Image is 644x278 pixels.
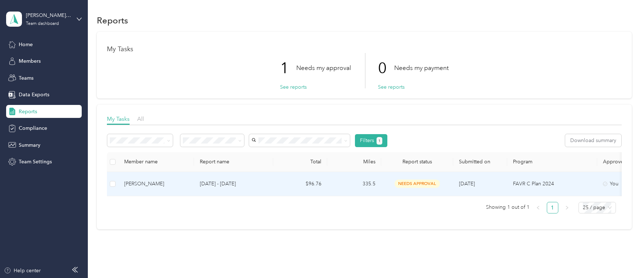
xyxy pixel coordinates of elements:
[124,159,188,165] div: Member name
[547,202,558,213] li: 1
[387,159,447,165] span: Report status
[378,138,380,144] span: 1
[561,202,573,213] button: right
[26,22,59,26] div: Team dashboard
[118,152,194,172] th: Member name
[280,83,307,91] button: See reports
[19,41,33,48] span: Home
[273,172,327,196] td: $96.76
[578,202,616,213] div: Page Size
[19,57,41,65] span: Members
[536,206,540,210] span: left
[107,45,622,53] h1: My Tasks
[19,158,52,166] span: Team Settings
[333,159,375,165] div: Miles
[19,91,49,98] span: Data Exports
[513,180,591,188] p: FAVR C Plan 2024
[395,180,440,188] span: needs approval
[507,152,597,172] th: Program
[327,172,381,196] td: 335.5
[486,202,530,213] span: Showing 1 out of 1
[200,180,267,188] p: [DATE] - [DATE]
[532,202,544,213] li: Previous Page
[296,63,351,72] p: Needs my approval
[4,267,41,274] button: Help center
[453,152,507,172] th: Submitted on
[19,124,47,132] span: Compliance
[378,53,394,83] p: 0
[565,206,569,210] span: right
[507,172,597,196] td: FAVR C Plan 2024
[194,152,273,172] th: Report name
[561,202,573,213] li: Next Page
[19,141,40,149] span: Summary
[19,74,33,82] span: Teams
[532,202,544,213] button: left
[26,12,71,19] div: [PERSON_NAME][EMAIL_ADDRESS][PERSON_NAME][DOMAIN_NAME]
[97,17,128,24] h1: Reports
[378,83,405,91] button: See reports
[280,53,296,83] p: 1
[137,115,144,122] span: All
[565,134,621,147] button: Download summary
[459,181,475,187] span: [DATE]
[604,238,644,278] iframe: Everlance-gr Chat Button Frame
[583,202,612,213] span: 25 / page
[394,63,449,72] p: Needs my payment
[19,108,37,115] span: Reports
[355,134,388,147] button: Filters1
[107,115,130,122] span: My Tasks
[124,180,188,188] div: [PERSON_NAME]
[377,137,383,145] button: 1
[279,159,321,165] div: Total
[547,202,558,213] a: 1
